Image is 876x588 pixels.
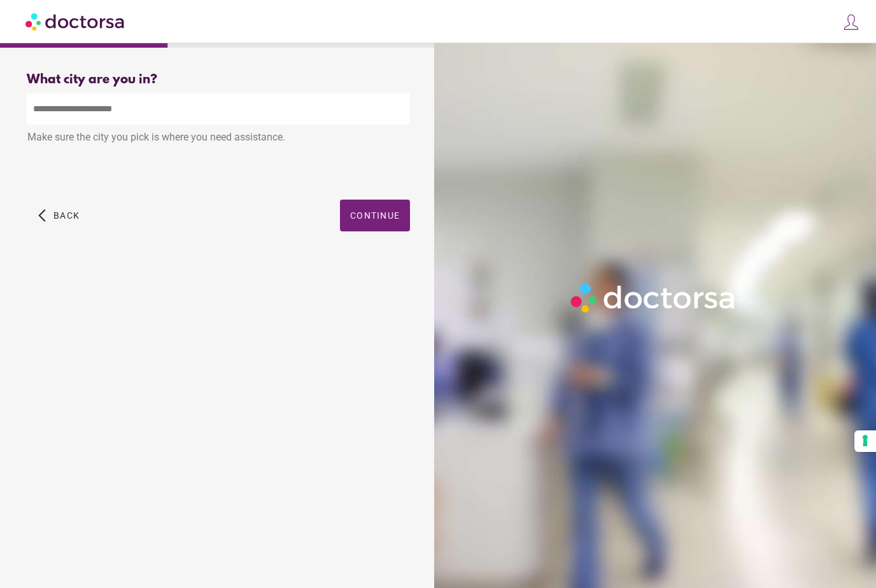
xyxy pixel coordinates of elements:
[33,200,85,231] button: arrow_back_ios Back
[340,200,410,231] button: Continue
[25,7,126,36] img: Doctorsa.com
[27,125,410,153] div: Make sure the city you pick is where you need assistance.
[350,210,400,221] span: Continue
[27,72,410,87] div: What city are you in?
[53,210,80,221] span: Back
[566,278,741,317] img: Logo-Doctorsa-trans-White-partial-flat.png
[842,13,860,31] img: icons8-customer-100.png
[854,430,876,452] button: Your consent preferences for tracking technologies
